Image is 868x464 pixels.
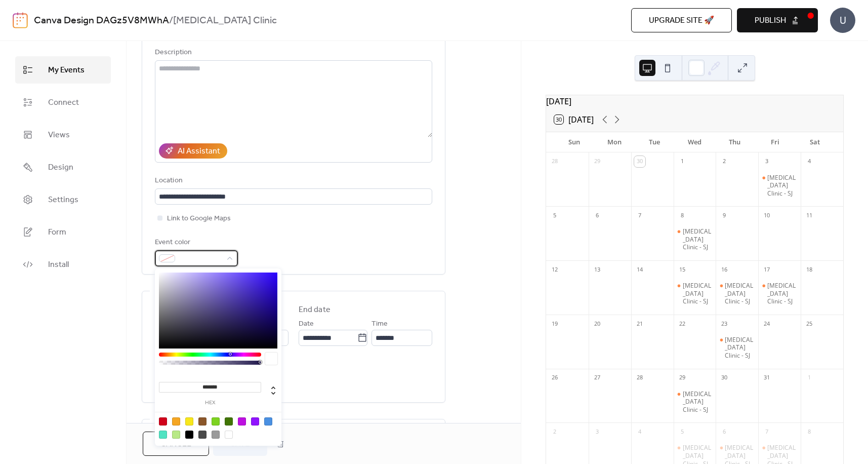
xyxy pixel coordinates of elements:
div: 12 [549,264,560,275]
span: Install [48,259,69,271]
div: #000000 [185,431,193,439]
div: 5 [549,210,560,221]
div: 29 [677,372,688,383]
span: Cancel [160,438,191,450]
div: #F8E71C [185,417,193,426]
div: Fri [755,132,795,152]
div: 8 [677,210,688,221]
label: hex [159,400,261,406]
div: 4 [634,426,645,437]
div: [DATE] [546,95,843,107]
div: Flu Clinic - SJ [758,174,801,198]
div: #F5A623 [172,417,180,426]
div: 4 [804,156,815,167]
div: [MEDICAL_DATA] Clinic - SJ [683,227,712,251]
div: 22 [677,318,688,329]
b: [MEDICAL_DATA] Clinic [173,11,277,30]
div: [MEDICAL_DATA] Clinic - SJ [683,282,712,305]
div: 9 [719,210,730,221]
div: 25 [804,318,815,329]
div: Description [155,47,430,59]
div: Flu Clinic - SJ [716,282,758,305]
a: Install [15,251,111,278]
span: Connect [48,97,79,109]
div: 21 [634,318,645,329]
div: #4A90E2 [264,417,272,426]
div: 31 [761,372,772,383]
button: Upgrade site 🚀 [631,8,732,32]
div: Tue [635,132,675,152]
div: 24 [761,318,772,329]
a: My Events [15,56,111,84]
div: 6 [719,426,730,437]
div: [MEDICAL_DATA] Clinic - SJ [683,390,712,414]
div: [MEDICAL_DATA] Clinic - SJ [725,336,754,360]
span: Form [48,226,66,239]
div: Flu Clinic - SJ [716,336,758,360]
div: 27 [592,372,603,383]
div: 28 [634,372,645,383]
div: 16 [719,264,730,275]
div: 14 [634,264,645,275]
div: 10 [761,210,772,221]
div: 18 [804,264,815,275]
div: Wed [675,132,715,152]
div: [MEDICAL_DATA] Clinic - SJ [767,282,797,305]
div: #B8E986 [172,431,180,439]
div: #8B572A [198,417,206,426]
div: [MEDICAL_DATA] Clinic - SJ [725,282,754,305]
a: Views [15,121,111,148]
button: AI Assistant [159,143,227,159]
div: #FFFFFF [225,431,233,439]
span: Link to Google Maps [167,213,231,225]
div: [MEDICAL_DATA] Clinic - SJ [767,174,797,198]
div: Thu [715,132,755,152]
div: 7 [634,210,645,221]
span: Time [371,318,388,330]
span: Publish [755,15,786,27]
a: Canva Design DAGz5V8MWhA [34,11,169,30]
a: Form [15,218,111,246]
button: Publish [737,8,818,32]
div: Flu Clinic - SJ [674,282,716,305]
div: Location [155,175,430,187]
div: #7ED321 [212,417,220,426]
div: 5 [677,426,688,437]
button: Cancel [143,432,209,456]
div: 2 [549,426,560,437]
div: Event color [155,237,236,249]
div: 8 [804,426,815,437]
div: 13 [592,264,603,275]
div: #417505 [225,417,233,426]
div: AI Assistant [178,145,220,158]
div: Mon [594,132,634,152]
div: #BD10E0 [238,417,246,426]
div: #D0021B [159,417,167,426]
div: 1 [804,372,815,383]
a: Settings [15,186,111,213]
div: Flu Clinic - SJ [674,227,716,251]
div: 29 [592,156,603,167]
b: / [169,11,173,30]
a: Design [15,153,111,181]
div: U [830,8,855,33]
div: 15 [677,264,688,275]
span: My Events [48,64,85,76]
div: 19 [549,318,560,329]
div: 3 [761,156,772,167]
div: Flu Clinic - SJ [674,390,716,414]
div: 26 [549,372,560,383]
div: 11 [804,210,815,221]
div: 3 [592,426,603,437]
div: Flu Clinic - SJ [758,282,801,305]
span: Upgrade site 🚀 [649,15,714,27]
div: 7 [761,426,772,437]
div: 30 [719,372,730,383]
div: Sun [554,132,594,152]
a: Connect [15,89,111,116]
span: Date [299,318,314,330]
div: 2 [719,156,730,167]
div: 6 [592,210,603,221]
div: 30 [634,156,645,167]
